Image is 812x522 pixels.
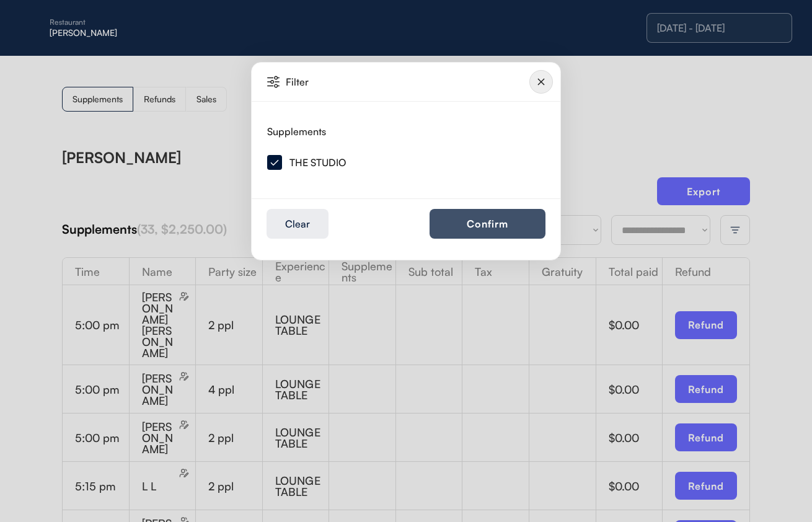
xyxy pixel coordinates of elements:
[267,126,326,136] div: Supplements
[286,77,378,87] div: Filter
[267,155,282,170] img: Group%20266.svg
[430,209,545,239] button: Confirm
[289,157,346,167] div: THE STUDIO
[529,70,553,94] img: Group%2010124643.svg
[267,76,280,88] img: Vector%20%2835%29.svg
[267,209,329,239] button: Clear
